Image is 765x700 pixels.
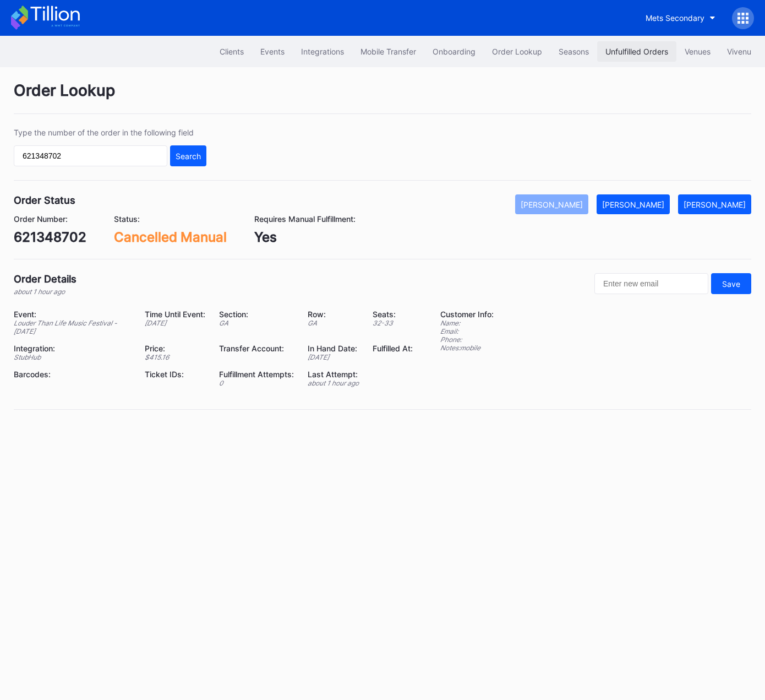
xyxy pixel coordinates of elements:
button: Integrations [293,41,352,62]
button: Order Lookup [484,41,550,62]
div: Venues [685,47,711,56]
div: about 1 hour ago [14,287,76,296]
div: [PERSON_NAME] [602,200,664,209]
button: Seasons [550,41,597,62]
div: StubHub [14,353,131,361]
div: $ 415.16 [145,353,205,361]
div: [DATE] [145,319,205,327]
div: 621348702 [14,229,86,245]
div: [PERSON_NAME] [684,200,746,209]
div: Onboarding [433,47,476,56]
div: Price: [145,344,205,353]
div: Notes: mobile [440,344,494,352]
button: [PERSON_NAME] [597,194,670,214]
div: 32 - 33 [373,319,413,327]
div: [PERSON_NAME] [521,200,583,209]
div: Event: [14,310,131,319]
div: Mets Secondary [646,13,704,23]
div: about 1 hour ago [308,379,359,387]
button: Onboarding [424,41,484,62]
div: Ticket IDs: [145,370,205,379]
div: Louder Than Life Music Festival - [DATE] [14,319,131,335]
div: Phone: [440,335,494,344]
div: Customer Info: [440,310,494,319]
div: Vivenu [727,47,751,56]
button: Mobile Transfer [352,41,424,62]
div: Order Lookup [492,47,542,56]
div: Order Lookup [14,81,751,114]
div: Unfulfilled Orders [605,47,668,56]
button: Mets Secondary [637,8,724,28]
div: Integrations [301,47,344,56]
button: Save [711,273,751,294]
div: GA [219,319,294,327]
input: GT59662 [14,145,167,166]
div: Seats: [373,310,413,319]
div: Requires Manual Fulfillment: [254,214,356,224]
div: Fulfilled At: [373,344,413,353]
div: Yes [254,229,356,245]
button: [PERSON_NAME] [515,194,588,214]
div: Name: [440,319,494,327]
div: Type the number of the order in the following field [14,128,206,137]
button: Clients [211,41,252,62]
button: Venues [676,41,719,62]
div: Save [722,279,740,289]
div: In Hand Date: [308,344,359,353]
div: Cancelled Manual [114,229,227,245]
div: Section: [219,310,294,319]
div: Time Until Event: [145,310,205,319]
div: Last Attempt: [308,370,359,379]
div: 0 [219,379,294,387]
button: Unfulfilled Orders [597,41,676,62]
div: Order Details [14,273,76,285]
div: Clients [220,47,244,56]
div: Order Status [14,194,75,206]
div: Integration: [14,344,131,353]
div: Seasons [559,47,589,56]
button: Events [252,41,293,62]
div: Status: [114,214,227,224]
button: Vivenu [719,41,759,62]
input: Enter new email [594,273,708,294]
div: Barcodes: [14,370,131,379]
button: Search [170,145,206,166]
div: Events [260,47,285,56]
button: [PERSON_NAME] [678,194,751,214]
div: Order Number: [14,214,86,224]
div: Email: [440,327,494,335]
div: Fulfillment Attempts: [219,370,294,379]
div: Row: [308,310,359,319]
div: [DATE] [308,353,359,361]
div: Transfer Account: [219,344,294,353]
div: GA [308,319,359,327]
div: Search [176,151,201,161]
div: Mobile Transfer [360,47,416,56]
